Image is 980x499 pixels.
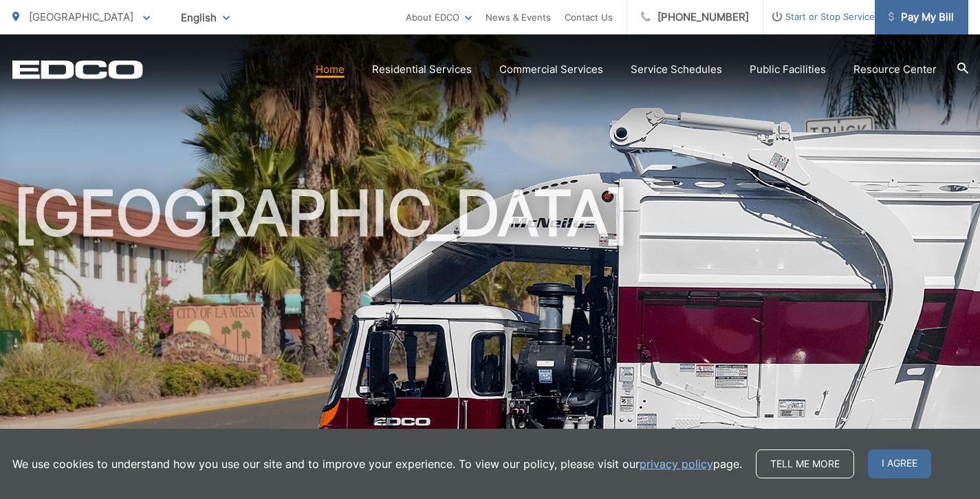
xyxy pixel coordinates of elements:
[372,61,472,78] a: Residential Services
[406,9,472,25] a: About EDCO
[12,60,143,79] a: EDCD logo. Return to the homepage.
[171,6,240,30] span: English
[12,456,742,472] p: We use cookies to understand how you use our site and to improve your experience. To view our pol...
[631,61,722,78] a: Service Schedules
[889,9,954,25] span: Pay My Bill
[486,9,551,25] a: News & Events
[756,449,854,478] a: Tell me more
[750,61,826,78] a: Public Facilities
[640,456,713,472] a: privacy policy
[316,61,345,78] a: Home
[853,61,937,78] a: Resource Center
[565,9,613,25] a: Contact Us
[499,61,603,78] a: Commercial Services
[29,10,133,23] span: [GEOGRAPHIC_DATA]
[868,449,931,478] span: I agree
